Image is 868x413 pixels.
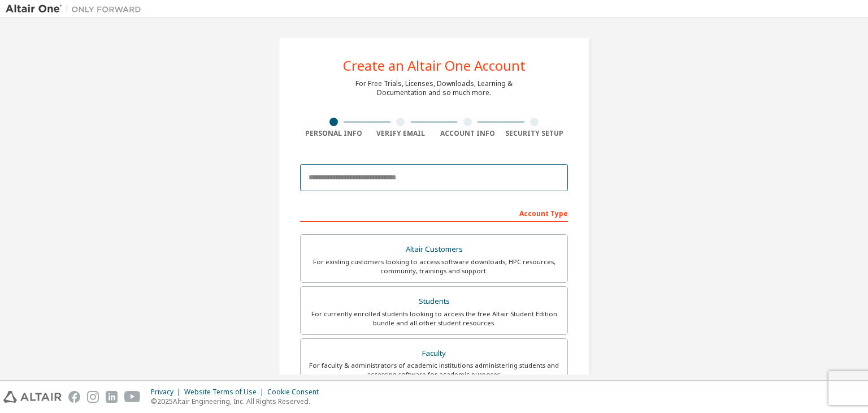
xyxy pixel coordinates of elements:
[151,388,184,397] div: Privacy
[300,129,367,138] div: Personal Info
[307,257,561,276] div: For existing customers looking to access software downloads, HPC resources, community, trainings ...
[367,129,435,138] div: Verify Email
[184,388,267,397] div: Website Terms of Use
[106,391,118,403] img: linkedin.svg
[307,242,561,257] div: Altair Customers
[355,79,513,97] div: For Free Trials, Licenses, Downloads, Learning & Documentation and so much more.
[3,391,62,403] img: altair_logo.svg
[87,391,99,403] img: instagram.svg
[267,388,325,397] div: Cookie Consent
[68,391,80,403] img: facebook.svg
[151,397,325,406] p: © 2025 Altair Engineering, Inc. All Rights Reserved.
[434,129,501,138] div: Account Info
[307,309,561,328] div: For currently enrolled students looking to access the free Altair Student Edition bundle and all ...
[6,3,147,15] img: Altair One
[307,294,561,309] div: Students
[501,129,568,138] div: Security Setup
[307,361,561,379] div: For faculty & administrators of academic institutions administering students and accessing softwa...
[307,346,561,362] div: Faculty
[124,391,141,403] img: youtube.svg
[300,204,568,222] div: Account Type
[343,59,526,72] div: Create an Altair One Account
